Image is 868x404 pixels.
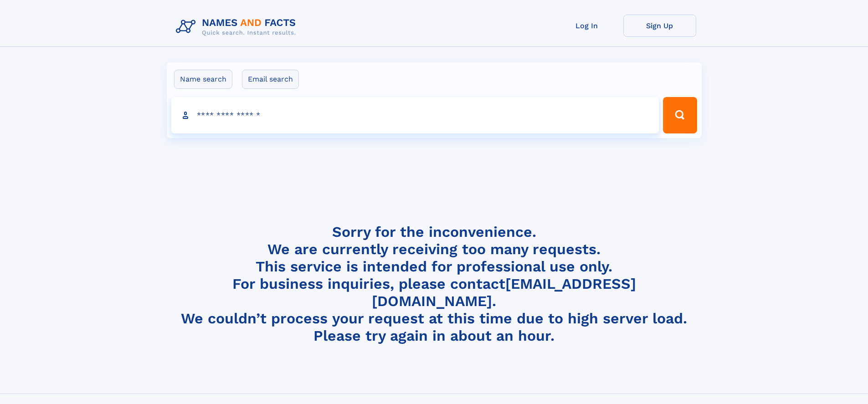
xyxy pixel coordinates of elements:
[172,223,696,345] h4: Sorry for the inconvenience. We are currently receiving too many requests. This service is intend...
[171,97,659,133] input: search input
[242,70,299,89] label: Email search
[372,275,636,310] a: [EMAIL_ADDRESS][DOMAIN_NAME]
[550,15,623,37] a: Log In
[174,70,232,89] label: Name search
[623,15,696,37] a: Sign Up
[663,97,697,133] button: Search Button
[172,15,303,39] img: Logo Names and Facts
